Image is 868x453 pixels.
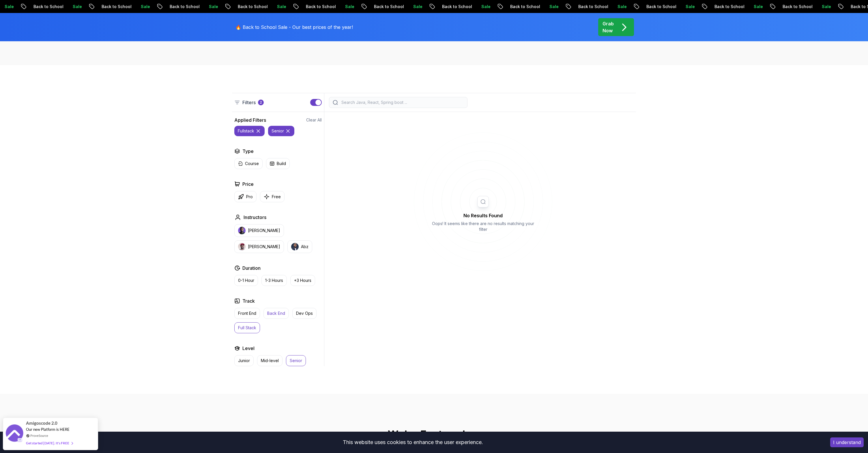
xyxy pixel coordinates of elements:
p: Sale [477,4,495,10]
p: Filters [242,99,256,106]
button: Build [266,158,290,169]
p: Sale [545,4,563,10]
p: Back to School [369,4,409,10]
p: Abz [301,244,308,250]
button: Mid-level [257,355,283,366]
button: Free [260,191,285,202]
p: Course [245,161,259,166]
p: 1-3 Hours [265,278,283,283]
p: senior [272,128,284,134]
img: instructor img [238,227,246,234]
p: Back to School [574,4,613,10]
p: Back to School [642,4,681,10]
p: Back End [267,310,285,316]
p: Front End [238,310,256,316]
h2: Track [242,297,255,304]
button: fullstack [234,126,265,136]
span: Amigoscode 2.0 [26,420,57,426]
p: Back to School [301,4,341,10]
p: Grab Now [603,20,614,34]
button: Accept cookies [830,437,864,447]
p: Back to School [506,4,545,10]
p: Sale [272,4,291,10]
button: Front End [234,308,260,319]
button: +3 Hours [290,275,315,286]
h2: Level [242,345,255,352]
p: Mid-level [261,358,279,364]
p: Junior [238,358,250,364]
button: Back End [263,308,289,319]
p: [PERSON_NAME] [248,244,280,250]
h2: Price [242,181,254,188]
p: Free [272,194,281,200]
p: Back to School [165,4,204,10]
button: Pro [234,191,257,202]
p: Full Stack [238,325,256,331]
h2: Applied Filters [234,117,266,123]
h2: No Results Found [430,212,536,219]
h2: Instructors [244,214,266,221]
p: Pro [246,194,253,200]
p: Oops! It seems like there are no results matching your filter [430,221,536,232]
button: Clear All [306,117,322,123]
h2: Type [242,148,254,155]
p: Sale [749,4,768,10]
p: Dev Ops [296,310,313,316]
img: provesource social proof notification image [6,424,23,443]
button: instructor img[PERSON_NAME] [234,224,284,237]
button: Dev Ops [292,308,317,319]
a: ProveSource [30,433,48,438]
p: Sale [681,4,699,10]
button: 1-3 Hours [261,275,287,286]
p: Senior [290,358,302,364]
p: Back to School [29,4,68,10]
p: Sale [341,4,359,10]
p: Back to School [778,4,817,10]
button: senior [268,126,294,136]
p: 2 [260,100,262,105]
img: instructor img [291,243,299,250]
p: Back to School [437,4,477,10]
p: Back to School [710,4,749,10]
p: Sale [409,4,427,10]
button: Junior [234,355,254,366]
div: This website uses cookies to enhance the user experience. [4,436,822,449]
h2: We're Featured on [232,428,636,440]
img: instructor img [238,243,246,250]
p: 0-1 Hour [238,278,254,283]
p: Back to School [233,4,272,10]
p: Sale [613,4,631,10]
button: Senior [286,355,306,366]
p: +3 Hours [294,278,311,283]
p: Sale [204,4,223,10]
button: Course [234,158,263,169]
span: Our new Platform is HERE [26,427,70,432]
button: instructor imgAbz [287,240,312,253]
button: 0-1 Hour [234,275,258,286]
button: instructor img[PERSON_NAME] [234,240,284,253]
p: fullstack [238,128,254,134]
p: [PERSON_NAME] [248,228,280,233]
p: Sale [817,4,836,10]
p: 🔥 Back to School Sale - Our best prices of the year! [235,24,353,31]
input: Search Java, React, Spring boot ... [340,100,464,105]
div: Get started [DATE]. It's FREE [26,440,73,446]
p: Sale [68,4,87,10]
p: Back to School [97,4,136,10]
button: Full Stack [234,322,260,333]
p: Sale [136,4,155,10]
p: Build [277,161,286,166]
h2: Duration [242,265,261,272]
